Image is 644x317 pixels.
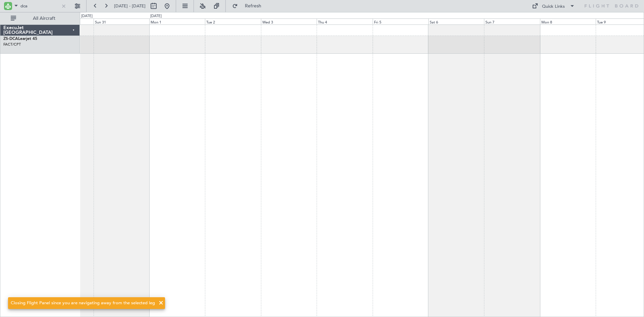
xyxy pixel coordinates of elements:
div: Mon 1 [149,18,205,24]
a: ZS-DCALearjet 45 [3,37,37,41]
span: ZS-DCA [3,37,18,41]
div: Fri 5 [373,18,428,24]
div: Tue 2 [205,18,261,24]
input: A/C (Reg. or Type) [20,1,59,11]
div: Sun 31 [94,18,149,24]
span: Refresh [239,4,267,8]
div: [DATE] [81,13,93,19]
div: Closing Flight Panel since you are navigating away from the selected leg [11,300,155,307]
div: Mon 8 [540,18,596,24]
div: Quick Links [542,3,565,10]
a: FACT/CPT [3,42,21,47]
div: Sat 6 [428,18,484,24]
button: Refresh [229,1,269,11]
span: All Aircraft [17,16,71,21]
button: All Aircraft [7,13,73,24]
button: Quick Links [529,1,578,11]
div: Sun 7 [484,18,540,24]
div: Wed 3 [261,18,317,24]
div: [DATE] [150,13,162,19]
span: [DATE] - [DATE] [114,3,146,9]
div: Thu 4 [317,18,372,24]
